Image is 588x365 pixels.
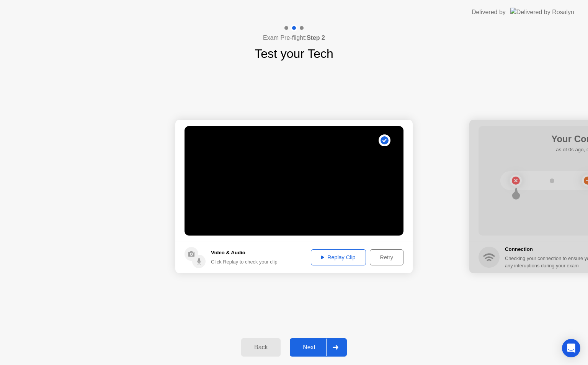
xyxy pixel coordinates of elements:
button: Next [290,338,347,357]
button: Replay Clip [311,249,366,265]
button: Retry [370,249,403,265]
button: Back [241,338,281,357]
div: Click Replay to check your clip [211,258,278,265]
h1: Test your Tech [255,44,333,63]
div: Retry [372,254,401,260]
h5: Video & Audio [211,249,278,257]
div: Next [292,344,326,351]
div: Back [243,344,278,351]
b: Step 2 [307,34,325,41]
div: Delivered by [472,8,506,17]
img: Delivered by Rosalyn [510,8,574,16]
div: Open Intercom Messenger [562,339,580,357]
h4: Exam Pre-flight: [263,33,325,43]
div: Replay Clip [314,254,363,260]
